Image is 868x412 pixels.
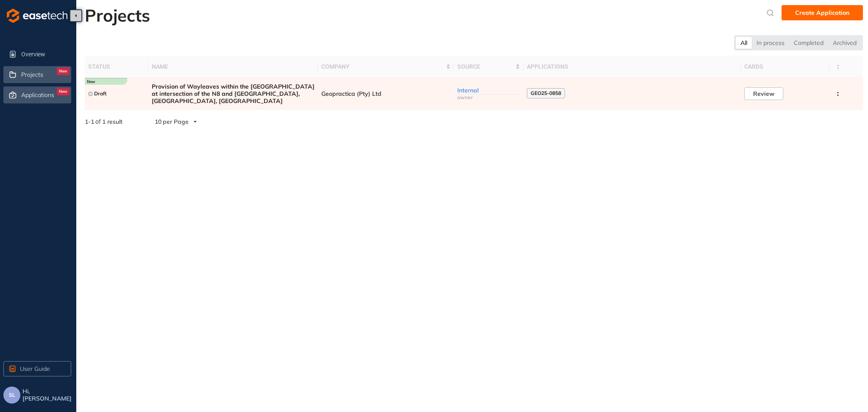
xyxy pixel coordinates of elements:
[753,89,774,98] span: Review
[71,117,136,126] div: of
[57,88,70,95] div: New
[736,37,752,49] div: All
[318,56,454,78] th: Company
[3,387,20,404] button: SL
[57,67,70,75] div: New
[457,95,520,100] div: owner
[152,83,314,104] span: Provision of Wayleaves within the [GEOGRAPHIC_DATA] at intersection of the N8 and [GEOGRAPHIC_DAT...
[22,388,73,402] span: Hi, [PERSON_NAME]
[21,92,54,99] span: Applications
[102,118,122,125] span: 1 result
[7,8,67,23] img: logo
[531,90,561,96] span: GEO25-0858
[457,87,520,95] div: Internal
[21,46,70,63] span: Overview
[85,5,150,25] h2: Projects
[795,8,849,17] span: Create Application
[457,62,514,71] span: Source
[94,91,107,97] span: Draft
[789,37,828,49] div: Completed
[3,361,71,376] button: User Guide
[321,90,451,97] span: Geopractica (Pty) Ltd
[21,71,43,78] span: Projects
[85,56,148,78] th: Status
[782,5,863,20] button: Create Application
[741,56,829,78] th: Cards
[523,56,741,78] th: Applications
[20,364,50,373] span: User Guide
[454,56,523,78] th: Source
[752,37,789,49] div: In process
[85,118,94,125] strong: 1 - 1
[744,87,783,100] button: Review
[828,37,861,49] div: Archived
[148,56,318,78] th: Name
[9,392,15,398] span: SL
[321,62,444,71] span: Company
